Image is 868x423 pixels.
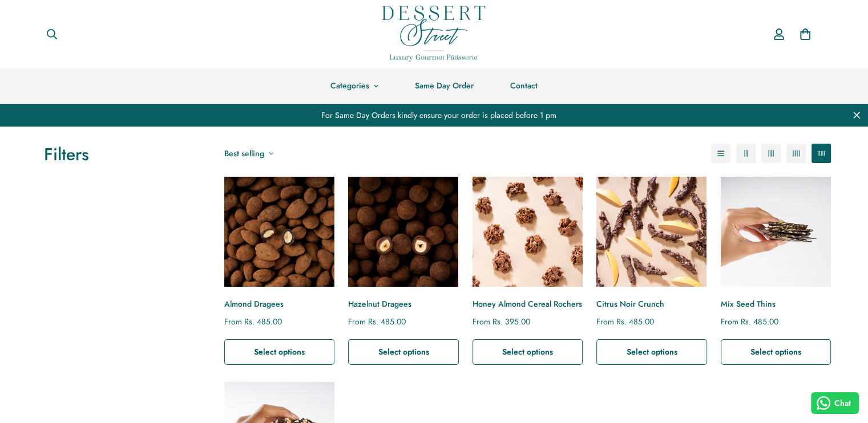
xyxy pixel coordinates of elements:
button: Search [37,22,67,47]
span: From Rs. 485.00 [721,316,778,327]
span: Select options [626,346,677,357]
a: Almond Dragees [224,177,334,287]
a: Contact [492,68,556,103]
button: 2-column [736,144,756,163]
button: Select options [596,339,706,365]
a: Citrus Noir Crunch [596,177,706,287]
button: 4-column [786,144,806,163]
span: Select options [750,346,801,357]
span: From Rs. 485.00 [596,316,654,327]
button: Select options [224,339,334,365]
a: Same Day Order [397,68,492,103]
span: From Rs. 485.00 [348,316,406,327]
h3: Filters [44,144,201,165]
button: Chat [811,392,859,414]
a: 0 [792,21,818,47]
img: Dessert Street [382,6,485,62]
a: Citrus Noir Crunch [596,298,706,310]
a: Honey Almond Cereal Rochers [473,177,583,287]
button: 5-column [812,144,831,163]
a: Honey Almond Cereal Rochers [473,298,583,310]
button: 3-column [761,144,781,163]
span: Chat [834,397,851,409]
a: Mix Seed Thins [721,177,831,287]
button: Select options [721,339,831,365]
span: Select options [378,346,429,357]
span: Best selling [224,148,264,160]
a: Account [766,18,792,51]
span: Select options [502,346,553,357]
button: Select options [473,339,583,365]
a: Hazelnut Dragees [348,298,458,310]
a: Hazelnut Dragees [348,177,458,287]
span: From Rs. 395.00 [473,316,530,327]
a: Almond Dragees [224,298,334,310]
a: Categories [312,68,397,103]
a: Mix Seed Thins [721,298,831,310]
button: Select options [348,339,458,365]
span: From Rs. 485.00 [224,316,282,327]
button: 1-column [711,144,730,163]
span: Select options [254,346,305,357]
div: For Same Day Orders kindly ensure your order is placed before 1 pm [9,104,859,127]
